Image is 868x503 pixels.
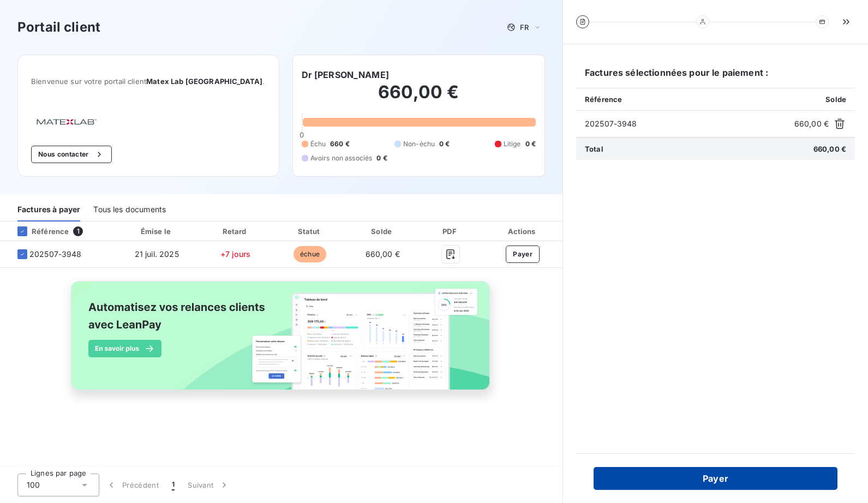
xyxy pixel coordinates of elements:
[302,68,389,81] h6: Dr [PERSON_NAME]
[525,139,536,149] span: 0 €
[585,145,603,153] span: Total
[294,246,326,262] span: échue
[31,146,112,163] button: Nous contacter
[165,474,181,496] button: 1
[93,199,166,221] div: Tous les documents
[27,480,40,490] span: 100
[181,474,236,496] button: Suivant
[31,114,101,128] img: Company logo
[310,139,326,149] span: Échu
[220,249,250,259] span: +7 jours
[330,139,350,149] span: 660 €
[172,480,175,490] span: 1
[135,249,179,259] span: 21 juil. 2025
[300,130,304,139] span: 0
[794,118,829,129] span: 660,00 €
[825,95,846,104] span: Solde
[276,226,345,237] div: Statut
[421,226,481,237] div: PDF
[17,17,100,37] h3: Portail client
[585,95,622,104] span: Référence
[146,77,262,86] span: Matex Lab [GEOGRAPHIC_DATA]
[520,23,529,32] span: FR
[310,153,373,163] span: Avoirs non associés
[302,81,536,114] h2: 660,00 €
[17,199,80,221] div: Factures à payer
[61,274,502,409] img: banner
[366,249,400,259] span: 660,00 €
[403,139,435,149] span: Non-échu
[349,226,416,237] div: Solde
[200,226,271,237] div: Retard
[594,467,837,490] button: Payer
[439,139,450,149] span: 0 €
[73,226,83,236] span: 1
[9,226,69,236] div: Référence
[376,153,387,163] span: 0 €
[29,249,82,260] span: 202507-3948
[31,77,266,86] span: Bienvenue sur votre portail client .
[118,226,195,237] div: Émise le
[485,226,560,237] div: Actions
[813,145,846,153] span: 660,00 €
[506,245,540,263] button: Payer
[504,139,521,149] span: Litige
[576,66,855,88] h6: Factures sélectionnées pour le paiement :
[585,118,790,129] span: 202507-3948
[99,474,165,496] button: Précédent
